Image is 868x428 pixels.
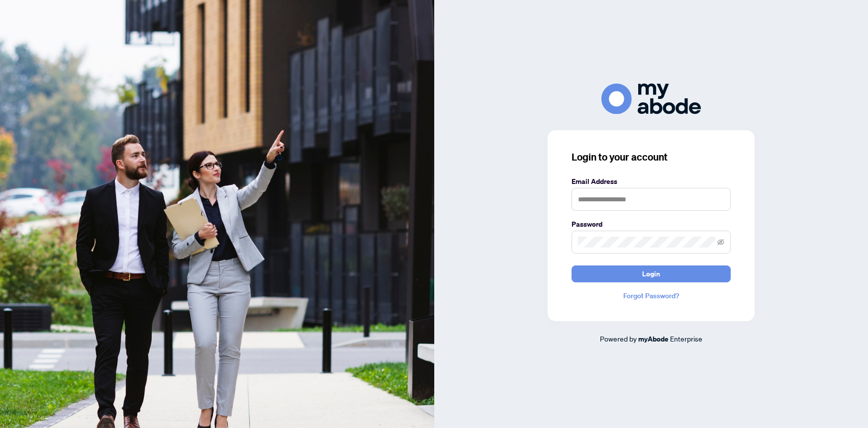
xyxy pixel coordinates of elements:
a: myAbode [638,334,669,344]
label: Email Address [572,176,731,187]
button: Login [572,265,731,282]
span: Powered by [600,334,637,343]
label: Password [572,219,731,230]
a: Forgot Password? [572,290,731,301]
span: eye-invisible [717,239,724,246]
span: Login [642,266,660,282]
h3: Login to your account [572,150,731,164]
span: Enterprise [670,334,702,343]
img: ma-logo [601,84,701,114]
